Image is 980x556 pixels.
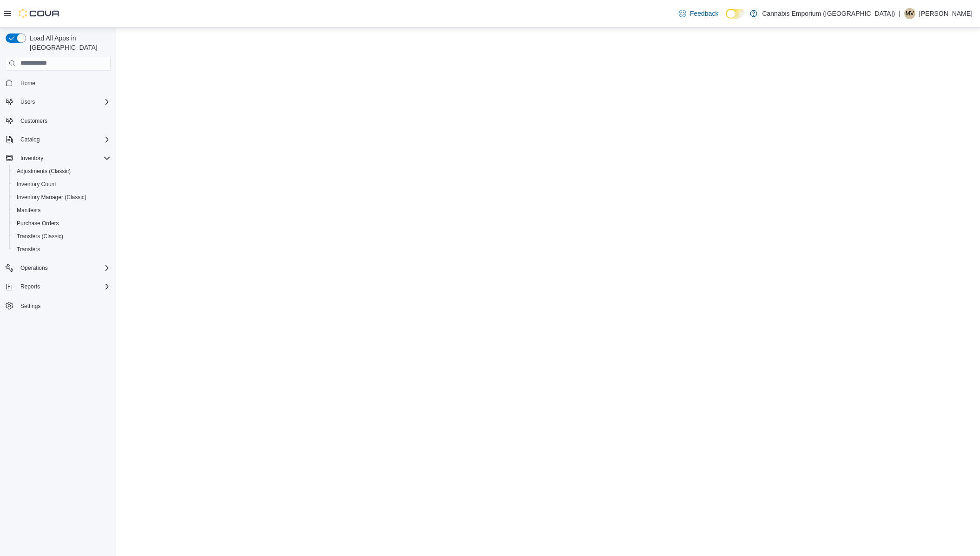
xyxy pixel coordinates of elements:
[20,283,40,290] span: Reports
[17,300,111,311] span: Settings
[2,133,114,146] button: Catalog
[17,167,71,175] span: Adjustments (Classic)
[13,179,60,190] a: Inventory Count
[9,191,114,204] button: Inventory Manager (Classic)
[17,262,111,274] span: Operations
[17,281,111,292] span: Reports
[675,4,722,23] a: Feedback
[17,96,111,107] span: Users
[17,262,52,274] button: Operations
[20,154,43,162] span: Inventory
[2,261,114,275] button: Operations
[13,166,111,177] span: Adjustments (Classic)
[17,194,86,201] span: Inventory Manager (Classic)
[2,299,114,312] button: Settings
[2,76,114,90] button: Home
[26,33,111,52] span: Load All Apps in [GEOGRAPHIC_DATA]
[9,217,114,230] button: Purchase Orders
[2,95,114,108] button: Users
[904,8,915,19] div: Michael Valentin
[9,165,114,178] button: Adjustments (Classic)
[20,264,48,272] span: Operations
[17,301,44,312] a: Settings
[17,246,40,253] span: Transfers
[17,77,111,89] span: Home
[13,192,111,203] span: Inventory Manager (Classic)
[906,8,914,19] span: MV
[17,220,59,227] span: Purchase Orders
[13,231,67,242] a: Transfers (Classic)
[9,204,114,217] button: Manifests
[17,207,40,214] span: Manifests
[13,244,111,255] span: Transfers
[13,231,111,242] span: Transfers (Classic)
[17,233,63,240] span: Transfers (Classic)
[690,9,718,18] span: Feedback
[2,152,114,165] button: Inventory
[17,153,111,164] span: Inventory
[20,136,40,143] span: Catalog
[762,8,895,19] p: Cannabis Emporium ([GEOGRAPHIC_DATA])
[19,9,60,18] img: Cova
[20,98,35,106] span: Users
[17,181,56,188] span: Inventory Count
[2,280,114,293] button: Reports
[17,115,51,127] a: Customers
[13,218,63,229] a: Purchase Orders
[17,78,39,89] a: Home
[13,179,111,190] span: Inventory Count
[13,192,90,203] a: Inventory Manager (Classic)
[13,205,111,216] span: Manifests
[6,73,111,337] nav: Complex example
[919,8,973,19] p: [PERSON_NAME]
[20,80,35,87] span: Home
[899,8,901,19] p: |
[17,96,39,107] button: Users
[9,230,114,243] button: Transfers (Classic)
[17,134,111,145] span: Catalog
[17,153,47,164] button: Inventory
[9,178,114,191] button: Inventory Count
[17,281,44,292] button: Reports
[9,243,114,256] button: Transfers
[2,114,114,127] button: Customers
[726,9,745,19] input: Dark Mode
[13,166,74,177] a: Adjustments (Classic)
[20,302,40,310] span: Settings
[13,244,44,255] a: Transfers
[17,134,43,145] button: Catalog
[17,115,111,127] span: Customers
[20,117,47,125] span: Customers
[13,218,111,229] span: Purchase Orders
[13,205,44,216] a: Manifests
